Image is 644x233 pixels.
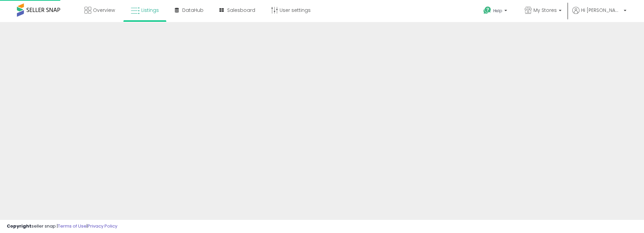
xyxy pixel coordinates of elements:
[493,8,502,14] span: Help
[483,6,492,15] i: Get Help
[182,7,204,14] span: DataHub
[478,1,514,22] a: Help
[93,7,115,14] span: Overview
[572,7,626,22] a: Hi [PERSON_NAME]
[141,7,159,14] span: Listings
[581,7,622,14] span: Hi [PERSON_NAME]
[533,7,557,14] span: My Stores
[7,223,117,230] div: seller snap | |
[7,223,31,229] strong: Copyright
[58,223,87,229] a: Terms of Use
[88,223,117,229] a: Privacy Policy
[227,7,255,14] span: Salesboard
